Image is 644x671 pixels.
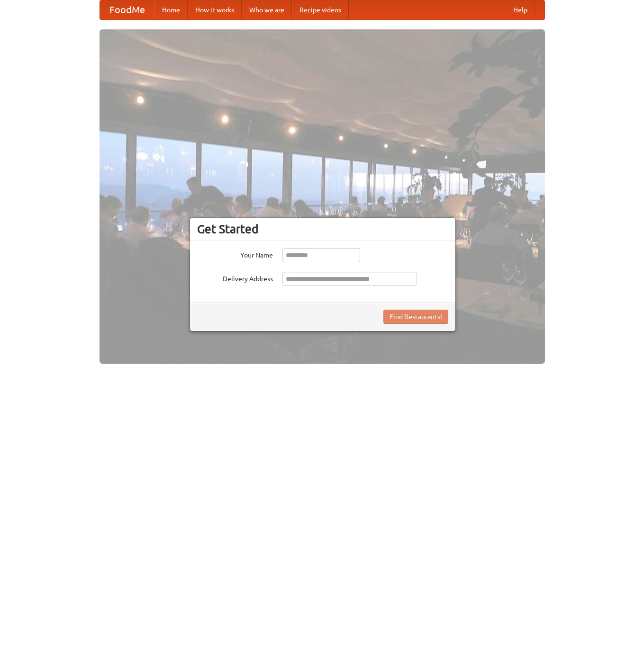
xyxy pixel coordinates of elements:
[383,310,448,324] button: Find Restaurants!
[197,248,273,260] label: Your Name
[154,0,188,19] a: Home
[292,0,349,19] a: Recipe videos
[100,0,154,19] a: FoodMe
[197,272,273,284] label: Delivery Address
[506,0,535,19] a: Help
[188,0,242,19] a: How it works
[197,222,448,236] h3: Get Started
[242,0,292,19] a: Who we are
